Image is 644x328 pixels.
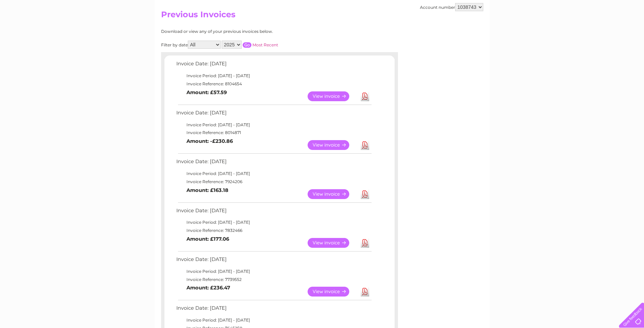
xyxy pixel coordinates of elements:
[361,189,369,199] a: Download
[308,91,357,101] a: View
[175,157,373,170] td: Invoice Date: [DATE]
[161,41,339,49] div: Filter by date
[175,80,373,88] td: Invoice Reference: 8104654
[585,29,595,34] a: Blog
[542,29,557,34] a: Energy
[175,59,373,72] td: Invoice Date: [DATE]
[361,238,369,248] a: Download
[175,170,373,178] td: Invoice Period: [DATE] - [DATE]
[175,276,373,284] td: Invoice Reference: 7739552
[361,287,369,297] a: Download
[175,206,373,219] td: Invoice Date: [DATE]
[516,3,563,12] a: 0333 014 3131
[175,178,373,186] td: Invoice Reference: 7924206
[175,316,373,324] td: Invoice Period: [DATE] - [DATE]
[186,89,227,95] b: Amount: £57.59
[308,189,357,199] a: View
[175,121,373,129] td: Invoice Period: [DATE] - [DATE]
[186,138,233,144] b: Amount: -£230.86
[186,187,228,193] b: Amount: £163.18
[175,218,373,226] td: Invoice Period: [DATE] - [DATE]
[161,10,483,23] h2: Previous Invoices
[252,42,278,47] a: Most Recent
[23,18,57,38] img: logo.png
[186,285,230,291] b: Amount: £236.47
[175,267,373,276] td: Invoice Period: [DATE] - [DATE]
[175,255,373,267] td: Invoice Date: [DATE]
[308,287,357,297] a: View
[599,29,616,34] a: Contact
[361,140,369,150] a: Download
[525,29,538,34] a: Water
[186,236,229,242] b: Amount: £177.06
[175,304,373,316] td: Invoice Date: [DATE]
[175,108,373,121] td: Invoice Date: [DATE]
[622,29,638,34] a: Log out
[175,129,373,137] td: Invoice Reference: 8014871
[161,29,339,34] div: Download or view any of your previous invoices below.
[308,238,357,248] a: View
[308,140,357,150] a: View
[162,4,482,33] div: Clear Business is a trading name of Verastar Limited (registered in [GEOGRAPHIC_DATA] No. 3667643...
[420,3,483,11] div: Account number
[361,91,369,101] a: Download
[561,29,581,34] a: Telecoms
[175,72,373,80] td: Invoice Period: [DATE] - [DATE]
[175,226,373,235] td: Invoice Reference: 7832466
